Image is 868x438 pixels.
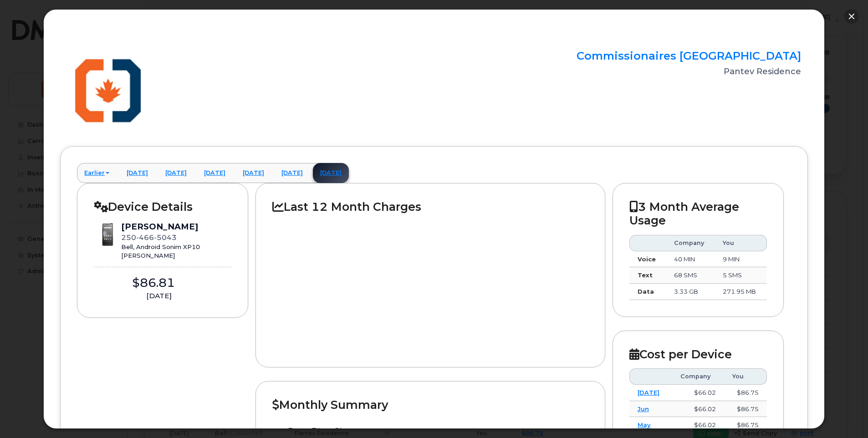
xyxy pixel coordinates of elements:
[666,284,715,300] td: 3.33 GB
[724,368,767,385] th: You
[638,271,653,279] strong: Text
[94,275,213,291] div: $86.81
[638,255,656,263] strong: Voice
[638,421,651,428] a: May
[638,288,654,295] strong: Data
[121,243,200,260] div: Bell, Android Sonim XP10 [PERSON_NAME]
[121,233,177,242] span: 250
[672,417,724,433] td: $66.02
[672,401,724,418] td: $66.02
[672,368,724,385] th: Company
[272,398,588,412] h2: Monthly Summary
[666,267,715,284] td: 68 SMS
[724,417,767,433] td: $86.75
[287,427,573,437] h3: Rate Plan Charges
[672,385,724,401] td: $66.02
[715,251,767,268] td: 9 MIN
[638,405,649,413] a: Jun
[724,401,767,418] td: $86.75
[154,233,177,242] span: 5043
[666,251,715,268] td: 40 MIN
[715,235,767,251] th: You
[94,291,224,301] div: [DATE]
[629,347,767,361] h2: Cost per Device
[715,284,767,300] td: 271.95 MB
[715,267,767,284] td: 5 SMS
[666,235,715,251] th: Company
[724,385,767,401] td: $86.75
[638,389,659,396] a: [DATE]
